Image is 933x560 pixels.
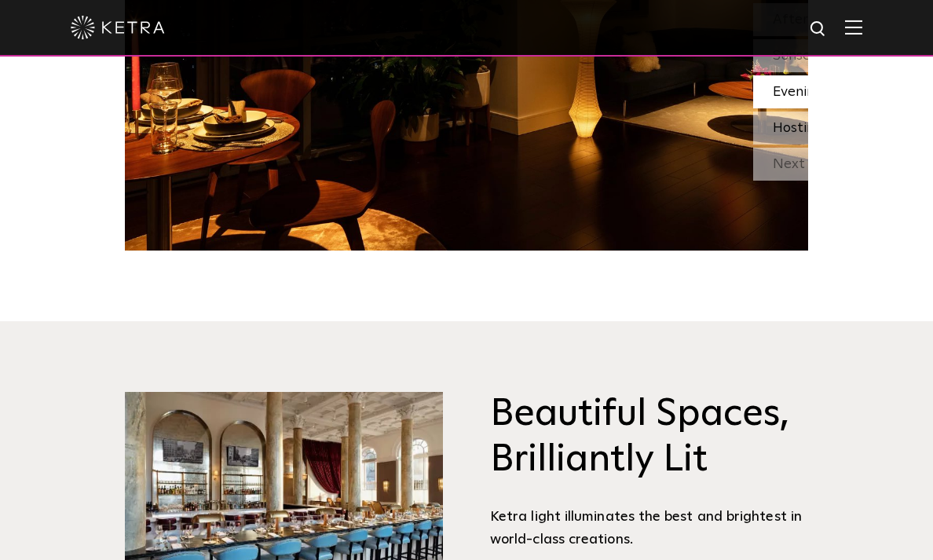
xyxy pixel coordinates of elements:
[809,20,829,39] img: search icon
[753,148,910,181] div: Next Room
[773,85,823,99] span: Evening
[490,392,808,482] h3: Beautiful Spaces, Brilliantly Lit
[71,16,165,39] img: ketra-logo-2019-white
[773,121,823,135] span: Hosting
[490,506,808,551] div: Ketra light illuminates the best and brightest in world-class creations.
[845,20,862,35] img: Hamburger%20Nav.svg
